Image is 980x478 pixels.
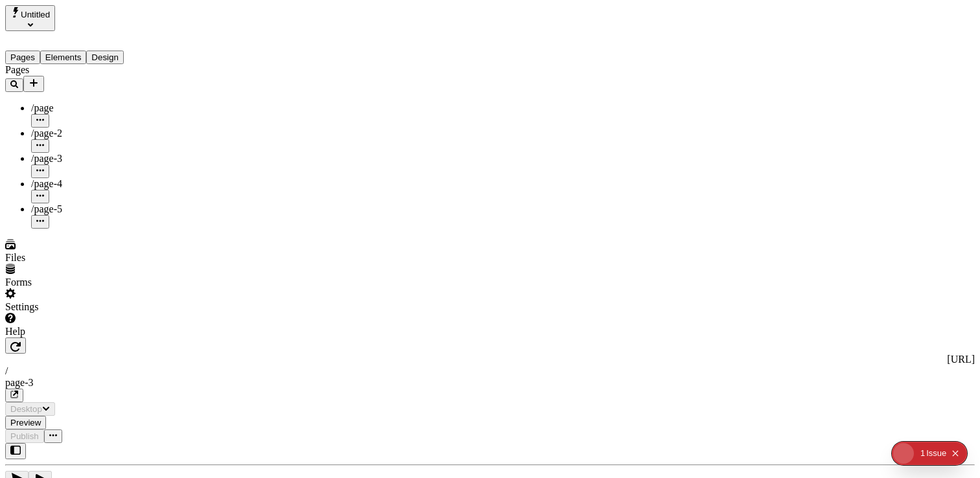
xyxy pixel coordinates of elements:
[10,431,39,441] span: Publish
[5,365,975,377] div: /
[86,51,124,64] button: Design
[5,5,55,31] button: Select site
[5,51,40,64] button: Pages
[31,102,54,113] span: /page
[5,416,46,429] button: Preview
[5,301,161,313] div: Settings
[31,128,62,139] span: /page-2
[5,354,975,365] div: [URL]
[21,10,50,19] span: Untitled
[40,51,87,64] button: Elements
[5,326,161,337] div: Help
[10,418,41,427] span: Preview
[5,429,44,443] button: Publish
[5,64,161,76] div: Pages
[31,153,62,164] span: /page-3
[5,402,55,416] button: Desktop
[5,277,161,288] div: Forms
[10,404,42,414] span: Desktop
[5,377,975,389] div: page-3
[31,203,62,214] span: /page-5
[23,76,44,92] button: Add new
[31,178,62,189] span: /page-4
[5,252,161,264] div: Files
